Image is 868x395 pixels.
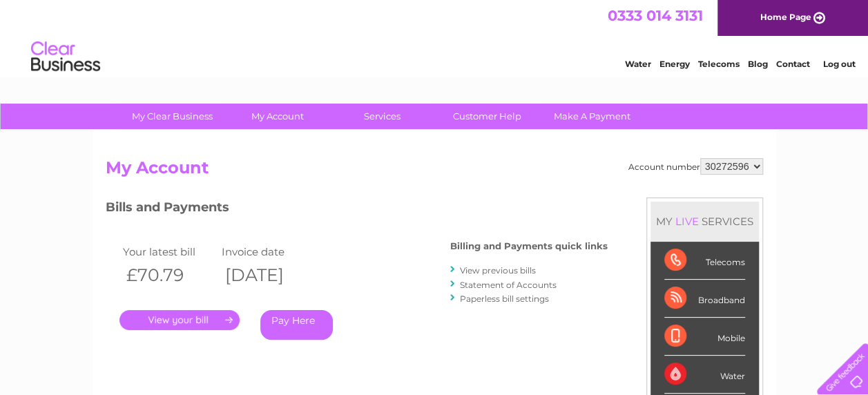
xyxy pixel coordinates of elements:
a: Pay Here [260,310,333,340]
td: Your latest bill [119,242,219,261]
h4: Billing and Payments quick links [450,241,608,251]
div: LIVE [673,215,702,228]
img: logo.png [30,36,101,78]
div: Account number [628,158,763,175]
a: 0333 014 3131 [608,7,703,24]
td: Invoice date [218,242,318,261]
a: Blog [748,59,768,69]
a: My Account [220,104,334,129]
div: Broadband [664,280,745,318]
div: Mobile [664,318,745,356]
th: [DATE] [218,261,318,289]
a: Services [325,104,439,129]
a: Water [625,59,651,69]
a: Contact [776,59,810,69]
a: Customer Help [430,104,544,129]
a: . [119,310,240,330]
a: Make A Payment [535,104,649,129]
a: Energy [659,59,690,69]
div: Telecoms [664,242,745,280]
a: My Clear Business [115,104,229,129]
a: Log out [822,59,855,69]
h2: My Account [106,158,763,184]
a: Paperless bill settings [460,293,549,304]
div: MY SERVICES [650,202,759,241]
div: Water [664,356,745,394]
a: Telecoms [698,59,740,69]
th: £70.79 [119,261,219,289]
a: View previous bills [460,265,536,276]
a: Statement of Accounts [460,280,557,290]
div: Clear Business is a trading name of Verastar Limited (registered in [GEOGRAPHIC_DATA] No. 3667643... [108,8,761,67]
h3: Bills and Payments [106,197,608,222]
